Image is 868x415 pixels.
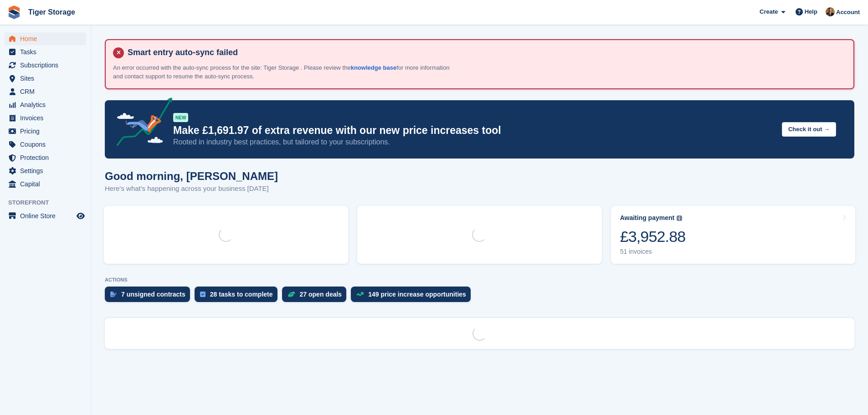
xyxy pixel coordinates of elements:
[105,170,278,182] h1: Good morning, [PERSON_NAME]
[109,97,173,149] img: price-adjustments-announcement-icon-8257ccfd72463d97f412b2fc003d46551f7dbcb40ab6d574587a9cd5c0d94...
[210,291,273,298] div: 28 tasks to complete
[105,277,854,283] p: ACTIONS
[5,210,86,222] a: menu
[20,125,75,138] span: Pricing
[5,72,86,85] a: menu
[5,59,86,72] a: menu
[5,178,86,190] a: menu
[173,137,775,147] p: Rooted in industry best practices, but tailored to your subscriptions.
[20,72,75,85] span: Sites
[5,125,86,138] a: menu
[195,287,282,307] a: 28 tasks to complete
[7,5,21,19] img: stora-icon-8386f47178a22dfd0bd8f6a31ec36ba5ce8667c1dd55bd0f319d3a0aa187defe.svg
[20,32,75,45] span: Home
[20,138,75,151] span: Coupons
[173,113,188,122] div: NEW
[105,184,278,194] p: Here's what's happening across your business [DATE]
[782,122,836,137] button: Check it out →
[20,46,75,58] span: Tasks
[368,291,466,298] div: 149 price increase opportunities
[5,32,86,45] a: menu
[300,291,342,298] div: 27 open deals
[124,47,846,58] h4: Smart entry auto-sync failed
[620,227,686,246] div: £3,952.88
[20,59,75,72] span: Subscriptions
[620,248,686,256] div: 51 invoices
[25,5,79,20] a: Tiger Storage
[8,198,91,207] span: Storefront
[5,46,86,58] a: menu
[356,292,364,296] img: price_increase_opportunities-93ffe204e8149a01c8c9dc8f82e8f89637d9d84a8eef4429ea346261dce0b2c0.svg
[113,63,455,81] p: An error occurred with the auto-sync process for the site: Tiger Storage . Please review the for ...
[75,210,86,221] a: Preview store
[5,164,86,177] a: menu
[5,112,86,124] a: menu
[20,164,75,177] span: Settings
[351,64,396,71] a: knowledge base
[20,210,75,222] span: Online Store
[5,85,86,98] a: menu
[351,287,475,307] a: 149 price increase opportunities
[20,178,75,190] span: Capital
[121,291,185,298] div: 7 unsigned contracts
[20,85,75,98] span: CRM
[282,287,351,307] a: 27 open deals
[677,215,682,221] img: icon-info-grey-7440780725fd019a000dd9b08b2336e03edf1995a4989e88bcd33f0948082b44.svg
[5,98,86,111] a: menu
[20,112,75,124] span: Invoices
[826,7,835,16] img: Adam Herbert
[288,291,295,297] img: deal-1b604bf984904fb50ccaf53a9ad4b4a5d6e5aea283cecdc64d6e3604feb123c2.svg
[5,151,86,164] a: menu
[611,206,855,264] a: Awaiting payment £3,952.88 51 invoices
[173,124,775,137] p: Make £1,691.97 of extra revenue with our new price increases tool
[110,292,117,297] img: contract_signature_icon-13c848040528278c33f63329250d36e43548de30e8caae1d1a13099fd9432cc5.svg
[20,98,75,111] span: Analytics
[105,287,195,307] a: 7 unsigned contracts
[805,7,817,16] span: Help
[200,292,205,297] img: task-75834270c22a3079a89374b754ae025e5fb1db73e45f91037f5363f120a921f8.svg
[836,8,860,17] span: Account
[620,214,675,222] div: Awaiting payment
[5,138,86,151] a: menu
[760,7,778,16] span: Create
[20,151,75,164] span: Protection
